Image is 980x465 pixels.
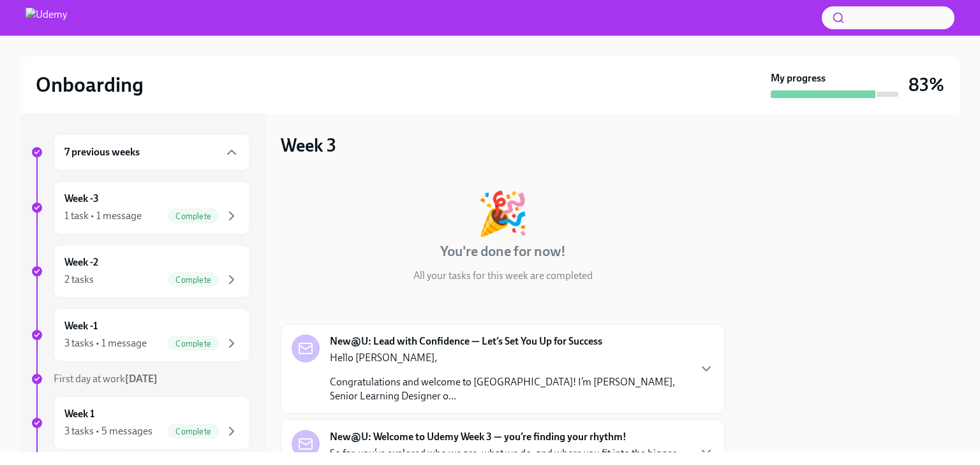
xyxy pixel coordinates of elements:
strong: My progress [771,71,826,85]
h2: Onboarding [36,72,144,97]
h3: 83% [909,73,944,96]
h6: Week 1 [64,407,94,421]
h6: Week -1 [64,319,98,333]
span: Complete [168,211,219,221]
div: 3 tasks • 1 message [64,336,147,350]
a: Week 13 tasks • 5 messagesComplete [31,396,250,450]
span: Complete [168,339,219,348]
span: Complete [168,427,219,436]
strong: [DATE] [125,373,158,385]
h6: Week -2 [64,255,98,269]
p: All your tasks for this week are completed [413,269,593,283]
div: 7 previous weeks [54,134,250,171]
p: Congratulations and welcome to [GEOGRAPHIC_DATA]! I’m [PERSON_NAME], Senior Learning Designer o... [330,375,688,403]
span: First day at work [54,373,158,385]
a: Week -13 tasks • 1 messageComplete [31,308,250,362]
a: Week -22 tasksComplete [31,245,250,298]
h6: Week -3 [64,192,99,206]
a: Week -31 task • 1 messageComplete [31,181,250,234]
h4: You're done for now! [440,242,566,261]
h3: Week 3 [281,134,336,157]
img: Udemy [26,8,67,28]
p: Hello [PERSON_NAME], [330,351,688,365]
div: 🎉 [477,192,529,234]
div: 1 task • 1 message [64,209,142,223]
span: Complete [168,275,219,285]
h6: 7 previous weeks [64,145,140,159]
div: 3 tasks • 5 messages [64,424,152,438]
strong: New@U: Lead with Confidence — Let’s Set You Up for Success [330,334,602,348]
div: 2 tasks [64,273,94,287]
a: First day at work[DATE] [31,372,250,386]
strong: New@U: Welcome to Udemy Week 3 — you’re finding your rhythm! [330,430,627,444]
